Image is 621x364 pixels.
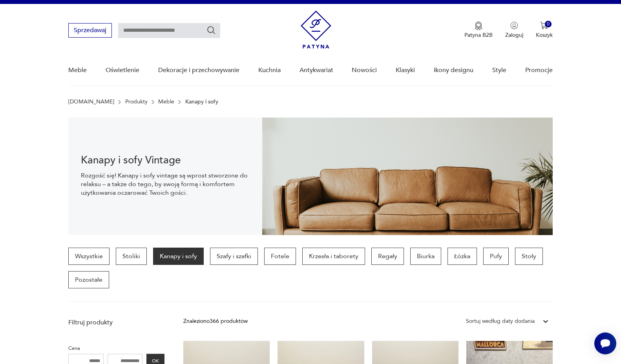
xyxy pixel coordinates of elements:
button: Zaloguj [505,22,523,39]
a: Kanapy i sofy [153,248,204,265]
a: Pozostałe [68,272,109,289]
a: Meble [158,99,174,105]
a: Nowości [352,56,377,86]
a: Produkty [125,99,148,105]
button: Sprzedawaj [68,24,112,38]
div: 0 [545,21,552,28]
button: 0Koszyk [536,22,553,39]
p: Rozgość się! Kanapy i sofy vintage są wprost stworzone do relaksu – a także do tego, by swoją for... [81,172,250,197]
img: Ikona koszyka [540,22,548,30]
a: Oświetlenie [106,56,139,86]
a: Antykwariat [300,56,333,86]
img: 4dcd11543b3b691785adeaf032051535.jpg [262,118,553,235]
p: Patyna B2B [464,32,493,39]
a: Ikona medaluPatyna B2B [464,22,493,39]
p: Filtruj produkty [68,319,164,327]
a: Pufy [483,248,509,265]
button: Patyna B2B [464,22,493,39]
a: Style [492,56,506,86]
div: Znaleziono 366 produktów [183,317,248,326]
h1: Kanapy i sofy Vintage [81,156,250,165]
button: Szukaj [206,26,216,35]
a: Regały [371,248,404,265]
a: Meble [68,56,87,86]
p: Cena [68,344,164,353]
img: Patyna - sklep z meblami i dekoracjami vintage [301,11,331,49]
a: Wszystkie [68,248,110,265]
a: Łóżka [447,248,477,265]
p: Koszyk [536,32,553,39]
p: Kanapy i sofy [185,99,218,105]
a: Fotele [264,248,296,265]
a: Dekoracje i przechowywanie [158,56,239,86]
a: Stoliki [116,248,147,265]
a: Klasyki [396,56,415,86]
a: Promocje [525,56,553,86]
a: Krzesła i taborety [302,248,365,265]
a: Kuchnia [258,56,281,86]
a: Stoły [515,248,543,265]
a: Szafy i szafki [210,248,258,265]
img: Ikonka użytkownika [510,22,518,30]
iframe: Smartsupp widget button [594,333,616,355]
div: Sortuj według daty dodania [466,317,535,326]
a: Ikony designu [434,56,473,86]
a: Biurka [410,248,441,265]
img: Ikona medalu [475,22,482,31]
a: [DOMAIN_NAME] [68,99,114,105]
a: Sprzedawaj [68,29,112,34]
p: Zaloguj [505,32,523,39]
